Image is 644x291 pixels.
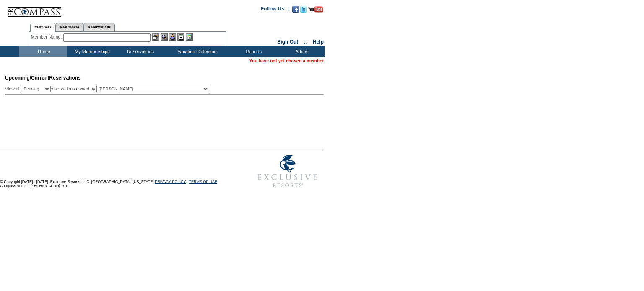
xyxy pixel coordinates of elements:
img: Subscribe to our YouTube Channel [308,6,323,13]
a: Follow us on Twitter [300,8,307,13]
span: Upcoming/Current [5,75,49,81]
img: View [161,33,168,41]
img: b_edit.gif [152,33,159,41]
a: Residences [55,23,83,31]
td: Reservations [115,46,164,57]
td: Reports [229,46,277,57]
img: Impersonate [169,33,176,41]
td: My Memberships [67,46,115,57]
span: You have not yet chosen a member. [249,58,325,63]
img: b_calculator.gif [186,33,193,41]
a: TERMS OF USE [189,180,218,184]
td: Vacation Collection [164,46,229,57]
span: :: [304,39,307,45]
a: Become our fan on Facebook [292,8,299,13]
div: Member Name: [31,33,63,41]
img: Exclusive Resorts [250,150,325,192]
img: Reservations [177,33,184,41]
span: Reservations [5,75,81,81]
td: Admin [277,46,325,57]
a: Reservations [83,23,115,31]
td: Follow Us :: [261,5,291,15]
a: PRIVACY POLICY [155,180,186,184]
img: Become our fan on Facebook [292,6,299,13]
img: Follow us on Twitter [300,6,307,13]
a: Subscribe to our YouTube Channel [308,8,323,13]
a: Sign Out [277,39,298,45]
div: View all: reservations owned by: [5,86,213,92]
td: Home [19,46,67,57]
a: Members [30,23,56,32]
a: Help [313,39,324,45]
